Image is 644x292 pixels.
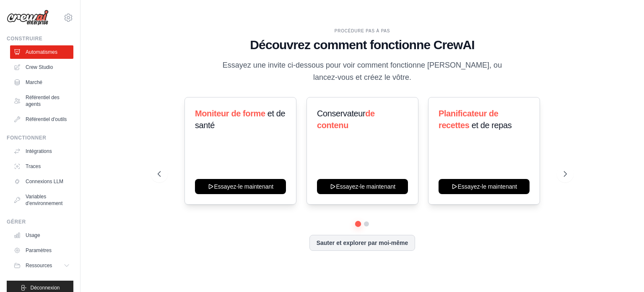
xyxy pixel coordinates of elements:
[10,244,73,257] a: Paramètres
[7,135,47,141] font: Fonctionner
[10,76,73,89] a: Marché
[10,190,73,210] a: Variables d'environnement
[195,109,265,118] font: Moniteur de forme
[10,45,73,59] a: Automatismes
[335,29,390,33] font: PROCÉDURE PAS À PAS
[26,95,60,107] font: Référentiel des agents
[26,179,63,184] font: Connexions LLM
[26,263,52,268] font: Ressources
[317,109,365,118] font: Conservateur
[10,229,73,242] a: Usage
[26,163,41,169] font: Traces
[472,121,512,130] font: et de repas
[439,109,499,130] font: Planificateur de recettes
[26,116,67,122] font: Référentiel d'outils
[439,179,530,194] button: Essayez-le maintenant
[250,38,474,52] font: Découvrez comment fonctionne CrewAI
[10,160,73,173] a: Traces
[26,64,53,70] font: Crew Studio
[26,79,42,85] font: Marché
[26,194,62,206] font: Variables d'environnement
[7,36,42,42] font: Construire
[10,61,73,74] a: Crew Studio
[26,232,40,238] font: Usage
[317,239,408,246] font: Sauter et explorer par moi-même
[7,10,49,26] img: Logo
[458,183,517,190] font: Essayez-le maintenant
[195,179,286,194] button: Essayez-le maintenant
[223,61,502,82] font: Essayez une invite ci-dessous pour voir comment fonctionne [PERSON_NAME], ou lancez-vous et créez...
[10,113,73,126] a: Référentiel d'outils
[10,175,73,188] a: Connexions LLM
[26,247,52,253] font: Paramètres
[602,252,644,292] div: Widget de chat
[317,179,408,194] button: Essayez-le maintenant
[26,49,57,55] font: Automatismes
[336,183,395,190] font: Essayez-le maintenant
[30,285,60,291] font: Déconnexion
[602,252,644,292] iframe: Chat Widget
[10,259,73,272] button: Ressources
[26,148,52,154] font: Intégrations
[10,145,73,158] a: Intégrations
[317,109,375,130] font: de contenu
[10,91,73,111] a: Référentiel des agents
[7,219,26,225] font: Gérer
[309,235,415,251] button: Sauter et explorer par moi-même
[214,183,274,190] font: Essayez-le maintenant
